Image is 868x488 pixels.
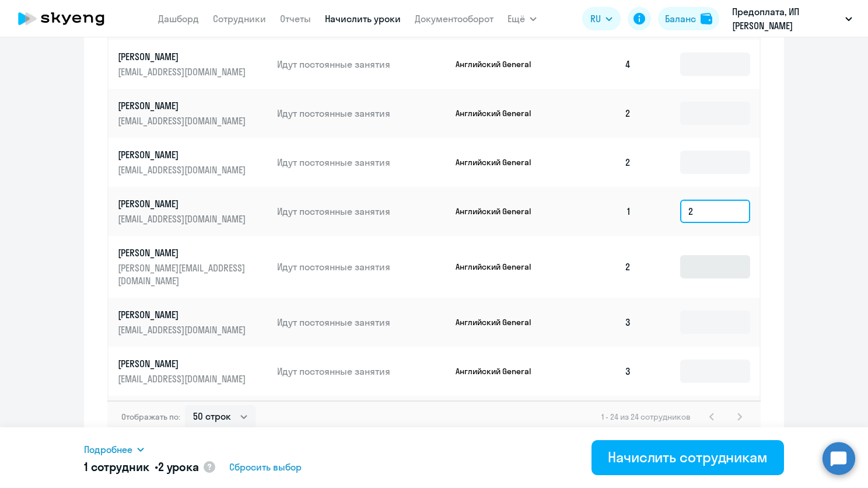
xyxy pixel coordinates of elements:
p: [EMAIL_ADDRESS][DOMAIN_NAME] [118,212,249,225]
a: Документооборот [415,13,494,25]
p: Идут постоянные занятия [277,365,446,378]
p: Идут постоянные занятия [277,107,446,120]
span: Подробнее [84,442,132,456]
button: Начислить сотрудникам [591,440,784,475]
td: 2 [559,89,640,138]
p: [EMAIL_ADDRESS][DOMAIN_NAME] [118,372,249,385]
span: Отображать по: [121,412,180,422]
p: Английский General [456,157,543,168]
p: Английский General [456,206,543,217]
p: Английский General [456,59,543,69]
p: Идут постоянные занятия [277,156,446,169]
p: Английский General [456,262,543,272]
button: Ещё [508,7,537,30]
td: 4 [559,40,640,89]
p: [PERSON_NAME][EMAIL_ADDRESS][DOMAIN_NAME] [118,262,249,287]
td: 3 [559,396,640,445]
button: Балансbalance [658,7,719,30]
p: Идут постоянные занятия [277,205,446,218]
div: Баланс [665,12,696,26]
a: [PERSON_NAME][EMAIL_ADDRESS][DOMAIN_NAME] [118,148,268,176]
button: Предоплата, ИП [PERSON_NAME] [726,5,858,33]
h5: 1 сотрудник • [84,459,199,475]
p: Идут постоянные занятия [277,58,446,71]
span: Сбросить выбор [229,460,302,474]
p: [PERSON_NAME] [118,308,249,321]
a: [PERSON_NAME][EMAIL_ADDRESS][DOMAIN_NAME] [118,308,268,336]
a: [PERSON_NAME][EMAIL_ADDRESS][DOMAIN_NAME] [118,197,268,225]
p: Идут постоянные занятия [277,316,446,329]
td: 2 [559,236,640,298]
td: 3 [559,347,640,396]
button: RU [582,7,621,30]
p: Английский General [456,108,543,118]
span: 2 урока [158,459,199,474]
a: Сотрудники [213,13,266,25]
p: [PERSON_NAME] [118,246,249,259]
p: [EMAIL_ADDRESS][DOMAIN_NAME] [118,323,249,336]
a: [PERSON_NAME][PERSON_NAME][EMAIL_ADDRESS][DOMAIN_NAME] [118,246,268,287]
p: [PERSON_NAME] [118,50,249,63]
p: Идут постоянные занятия [277,260,446,273]
a: Отчеты [280,13,311,25]
p: [EMAIL_ADDRESS][DOMAIN_NAME] [118,114,249,127]
a: [PERSON_NAME][EMAIL_ADDRESS][DOMAIN_NAME] [118,50,268,78]
td: 1 [559,187,640,236]
td: 3 [559,298,640,347]
img: balance [701,13,712,25]
p: [PERSON_NAME] [118,99,249,112]
p: [PERSON_NAME] [118,357,249,370]
span: Ещё [508,12,525,26]
a: [PERSON_NAME][EMAIL_ADDRESS][DOMAIN_NAME] [118,99,268,127]
span: RU [590,12,601,26]
p: Английский General [456,317,543,327]
p: [EMAIL_ADDRESS][DOMAIN_NAME] [118,65,249,78]
span: 1 - 24 из 24 сотрудников [601,412,691,422]
p: [EMAIL_ADDRESS][DOMAIN_NAME] [118,163,249,176]
p: Английский General [456,366,543,377]
div: Начислить сотрудникам [608,448,768,466]
td: 2 [559,138,640,187]
p: [PERSON_NAME] [118,197,249,210]
a: Начислить уроки [325,13,401,25]
a: Дашборд [158,13,199,25]
p: Предоплата, ИП [PERSON_NAME] [732,5,841,33]
p: [PERSON_NAME] [118,148,249,161]
a: [PERSON_NAME][EMAIL_ADDRESS][DOMAIN_NAME] [118,357,268,385]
